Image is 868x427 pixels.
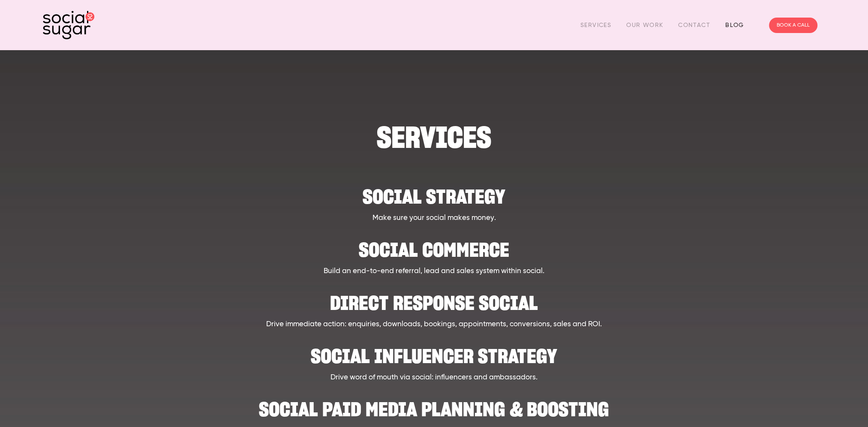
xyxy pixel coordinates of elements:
p: Make sure your social makes money. [96,213,772,224]
h2: Social Commerce [96,232,772,259]
h2: Social influencer strategy [96,339,772,365]
a: Our Work [626,18,663,32]
a: BOOK A CALL [769,18,817,33]
p: Drive immediate action: enquiries, downloads, bookings, appointments, conversions, sales and ROI. [96,319,772,330]
h2: Direct Response Social [96,286,772,312]
a: Social strategy Make sure your social makes money. [96,179,772,224]
a: Contact [678,18,710,32]
p: Drive word of mouth via social: influencers and ambassadors. [96,372,772,383]
p: Build an end-to-end referral, lead and sales system within social. [96,266,772,277]
a: Social influencer strategy Drive word of mouth via social: influencers and ambassadors. [96,339,772,383]
img: SocialSugar [43,11,94,39]
h2: Social paid media planning & boosting [96,392,772,418]
a: Blog [725,18,744,32]
a: Services [580,18,611,32]
a: Direct Response Social Drive immediate action: enquiries, downloads, bookings, appointments, conv... [96,286,772,330]
h1: SERVICES [96,124,772,150]
a: Social Commerce Build an end-to-end referral, lead and sales system within social. [96,232,772,277]
h2: Social strategy [96,179,772,205]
